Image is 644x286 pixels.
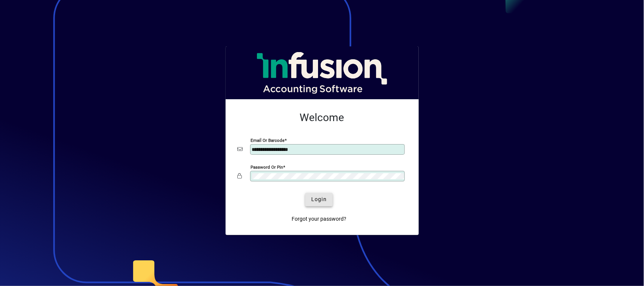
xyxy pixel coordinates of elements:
span: Forgot your password? [292,215,346,223]
mat-label: Email or Barcode [251,137,284,143]
h2: Welcome [238,111,407,124]
a: Forgot your password? [289,212,349,226]
button: Login [305,193,333,206]
span: Login [311,195,327,203]
mat-label: Password or Pin [251,164,283,169]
